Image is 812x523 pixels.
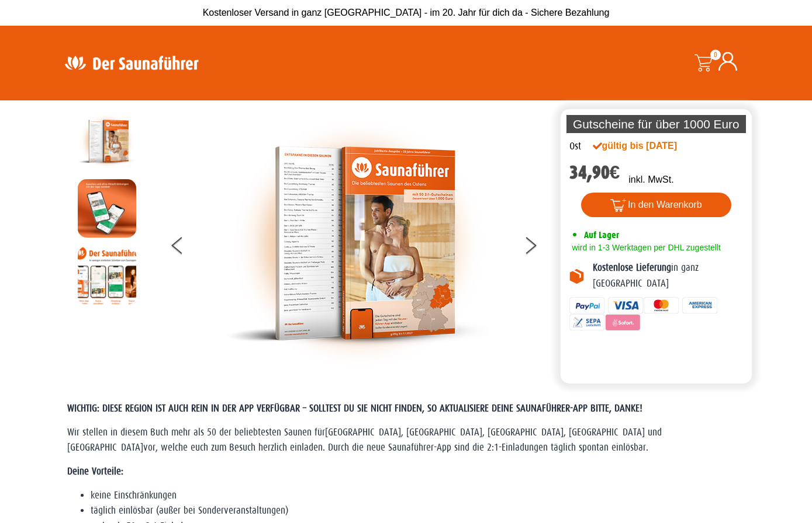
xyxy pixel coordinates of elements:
[78,246,136,305] img: Anleitung7tn
[593,260,744,291] p: in ganz [GEOGRAPHIC_DATA]
[78,179,136,238] img: MOCKUP-iPhone_regional
[91,488,745,503] li: keine Einschränkungen
[710,50,721,60] span: 0
[67,403,642,414] span: WICHTIG: DIESE REGION IST AUCH REIN IN DER APP VERFÜGBAR – SOLLTEST DU SIE NICHT FINDEN, SO AKTUA...
[67,427,325,438] span: Wir stellen in diesem Buch mehr als 50 der beliebtesten Saunen für
[584,229,619,240] span: Auf Lager
[569,243,721,252] span: wird in 1-3 Werktagen per DHL zugestellt
[566,115,747,133] p: Gutscheine für über 1000 Euro
[628,173,673,187] p: inkl. MwSt.
[67,466,123,477] strong: Deine Vorteile:
[67,427,662,453] span: [GEOGRAPHIC_DATA], [GEOGRAPHIC_DATA], [GEOGRAPHIC_DATA], [GEOGRAPHIC_DATA] und [GEOGRAPHIC_DATA]
[593,262,671,273] b: Kostenlose Lieferung
[569,162,620,183] bdi: 34,90
[143,442,648,453] span: vor, welche euch zum Besuch herzlich einladen. Durch die neue Saunaführer-App sind die 2:1-Einlad...
[593,139,703,153] div: gültig bis [DATE]
[78,112,136,170] img: der-saunafuehrer-2025-ost
[581,193,731,217] button: In den Warenkorb
[91,503,745,518] li: täglich einlösbar (außer bei Sonderveranstaltungen)
[226,112,489,375] img: der-saunafuehrer-2025-ost
[610,162,620,183] span: €
[569,139,581,154] div: Ost
[203,8,610,18] span: Kostenloser Versand in ganz [GEOGRAPHIC_DATA] - im 20. Jahr für dich da - Sichere Bezahlung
